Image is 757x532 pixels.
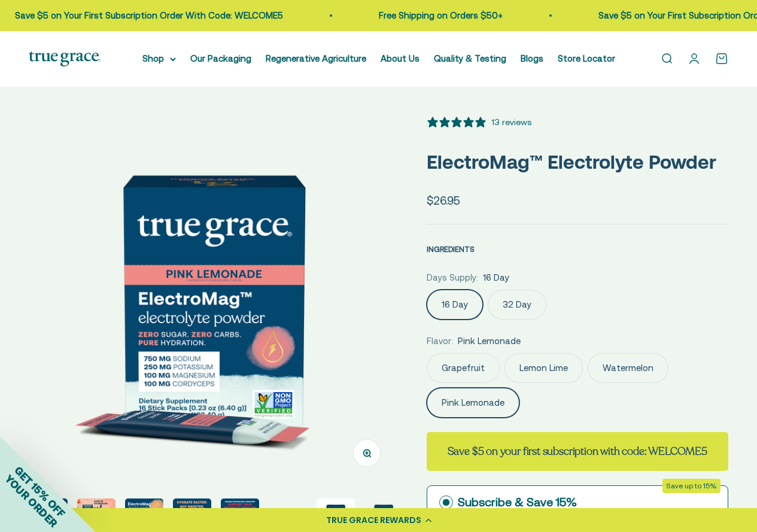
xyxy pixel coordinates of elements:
[12,464,68,519] span: GET 15% OFF
[427,242,475,256] button: INGREDIENTS
[521,53,543,63] a: Blogs
[558,53,615,63] a: Store Locator
[448,444,707,458] strong: Save $5 on your first subscription with code: WELCOME5
[427,334,453,348] legend: Flavor:
[427,270,478,285] legend: Days Supply:
[190,53,251,63] a: Our Packaging
[427,147,728,177] p: ElectroMag™ Electrolyte Powder
[266,53,366,63] a: Regenerative Agriculture
[427,115,531,129] button: 5 stars, 13 ratings
[29,115,399,485] img: ElectroMag™
[13,8,281,23] p: Save $5 on Your First Subscription Order With Code: WELCOME5
[2,472,60,530] span: YOUR ORDER
[427,191,460,209] sale-price: $26.95
[142,51,176,66] summary: Shop
[377,10,501,20] a: Free Shipping on Orders $50+
[434,53,506,63] a: Quality & Testing
[491,115,531,129] div: 13 reviews
[427,245,475,254] span: INGREDIENTS
[483,270,509,285] span: 16 Day
[326,514,421,527] div: TRUE GRACE REWARDS
[458,334,521,348] span: Pink Lemonade
[381,53,419,63] a: About Us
